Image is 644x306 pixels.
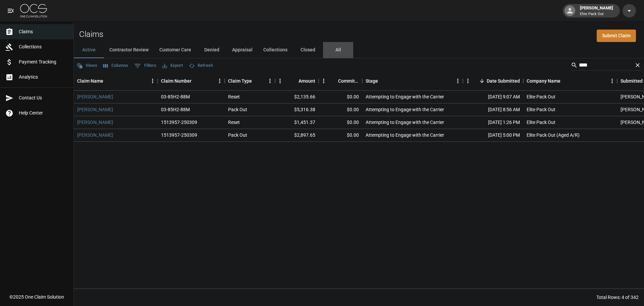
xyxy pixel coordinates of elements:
button: Sort [252,76,261,86]
button: Menu [453,76,463,86]
span: Help Center [19,110,68,117]
div: Stage [366,72,378,90]
div: $0.00 [319,129,362,142]
div: Claim Name [74,72,158,90]
div: Claim Number [161,72,192,90]
button: Menu [275,76,285,86]
div: Amount [275,72,319,90]
button: open drawer [4,4,17,17]
span: Analytics [19,74,68,81]
div: Date Submitted [487,72,520,90]
div: Company Name [527,72,560,90]
button: Export [161,60,184,71]
div: Attempting to Engage with the Carrier [366,93,444,100]
button: Show filters [132,60,158,71]
div: [DATE] 5:00 PM [463,129,523,142]
div: Claim Name [77,72,103,90]
div: $5,316.38 [275,103,319,116]
div: Elite Pack Out [527,106,555,113]
a: [PERSON_NAME] [77,93,113,100]
div: $1,451.37 [275,116,319,129]
div: Attempting to Engage with the Carrier [366,106,444,113]
div: [DATE] 1:26 PM [463,116,523,129]
img: ocs-logo-white-transparent.png [20,4,47,17]
p: Elite Pack Out [580,11,613,17]
button: Sort [192,76,201,86]
button: Menu [265,76,275,86]
div: 03-85H2-88M [161,93,190,100]
div: $2,897.65 [275,129,319,142]
a: [PERSON_NAME] [77,106,113,113]
button: Sort [289,76,299,86]
div: dynamic tabs [74,42,644,58]
div: Total Rows: 4 of 342 [596,294,639,301]
div: Claim Number [158,72,225,90]
button: Sort [329,76,338,86]
div: Pack Out [228,106,247,113]
div: Stage [362,72,463,90]
div: Date Submitted [463,72,523,90]
div: $0.00 [319,103,362,116]
button: Closed [293,42,323,58]
div: Pack Out [228,132,247,138]
span: Collections [19,43,68,50]
div: Amount [299,72,315,90]
button: Sort [477,76,487,86]
div: $0.00 [319,91,362,103]
button: Menu [319,76,329,86]
div: Elite Pack Out [527,93,555,100]
div: Claim Type [225,72,275,90]
button: Menu [148,76,158,86]
button: All [323,42,353,58]
div: [PERSON_NAME] [577,5,616,17]
button: Collections [258,42,293,58]
div: Claim Type [228,72,252,90]
button: Active [74,42,104,58]
button: Menu [215,76,225,86]
a: [PERSON_NAME] [77,119,113,126]
div: Reset [228,93,240,100]
div: © 2025 One Claim Solution [9,294,64,300]
div: $0.00 [319,116,362,129]
a: Submit Claim [597,30,636,42]
h2: Claims [79,30,103,39]
button: Menu [607,76,617,86]
button: Clear [633,60,643,70]
button: Contractor Review [104,42,154,58]
span: Claims [19,28,68,35]
button: Sort [560,76,570,86]
button: Select columns [102,60,130,71]
div: Committed Amount [319,72,362,90]
button: Sort [378,76,387,86]
span: Payment Tracking [19,58,68,65]
span: Contact Us [19,94,68,101]
div: $2,135.66 [275,91,319,103]
button: Menu [463,76,473,86]
div: Search [571,60,643,72]
button: Denied [197,42,227,58]
div: 1513957-250309 [161,119,197,126]
button: Refresh [187,60,215,71]
button: Sort [103,76,113,86]
div: Company Name [523,72,617,90]
div: 1513957-250309 [161,132,197,138]
div: Elite Pack Out (Aged A/R) [527,132,580,138]
div: Attempting to Engage with the Carrier [366,119,444,126]
button: Customer Care [154,42,197,58]
div: [DATE] 9:07 AM [463,91,523,103]
div: Committed Amount [338,72,359,90]
button: Appraisal [227,42,258,58]
div: Reset [228,119,240,126]
div: [DATE] 8:56 AM [463,103,523,116]
a: [PERSON_NAME] [77,132,113,138]
div: Elite Pack Out [527,119,555,126]
div: Attempting to Engage with the Carrier [366,132,444,138]
div: 03-85H2-88M [161,106,190,113]
button: Views [75,60,99,71]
